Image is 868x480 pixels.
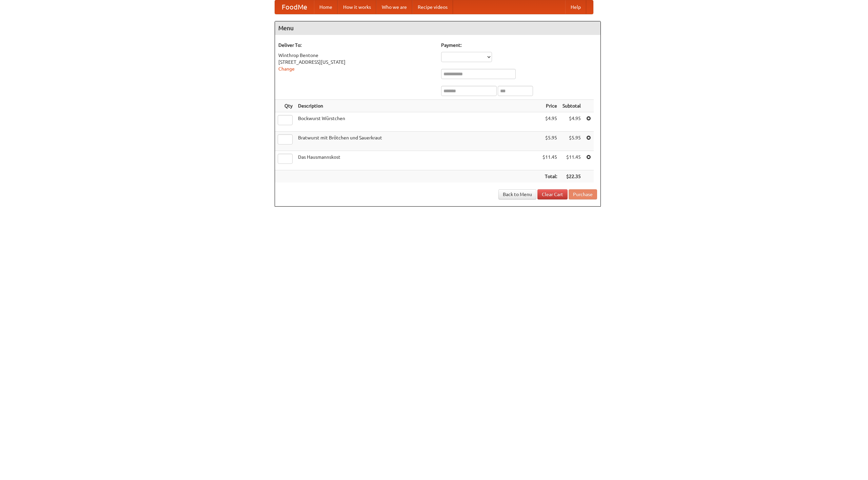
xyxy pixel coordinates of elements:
[560,151,584,170] td: $11.45
[295,112,540,132] td: Bockwurst Würstchen
[412,0,453,14] a: Recipe videos
[498,189,536,199] a: Back to Menu
[540,100,560,112] th: Price
[314,0,338,14] a: Home
[540,132,560,151] td: $5.95
[565,0,586,14] a: Help
[295,151,540,170] td: Das Hausmannskost
[275,21,600,35] h4: Menu
[560,100,584,112] th: Subtotal
[540,151,560,170] td: $11.45
[560,112,584,132] td: $4.95
[278,66,295,72] a: Change
[376,0,412,14] a: Who we are
[540,170,560,183] th: Total:
[295,132,540,151] td: Bratwurst mit Brötchen und Sauerkraut
[569,189,597,199] button: Purchase
[295,100,540,112] th: Description
[275,100,295,112] th: Qty
[560,170,584,183] th: $22.35
[278,42,434,49] h5: Deliver To:
[338,0,376,14] a: How it works
[441,42,597,49] h5: Payment:
[278,59,434,65] div: [STREET_ADDRESS][US_STATE]
[537,189,568,199] a: Clear Cart
[560,132,584,151] td: $5.95
[275,0,314,14] a: FoodMe
[278,52,434,59] div: Winthrop Bentone
[540,112,560,132] td: $4.95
